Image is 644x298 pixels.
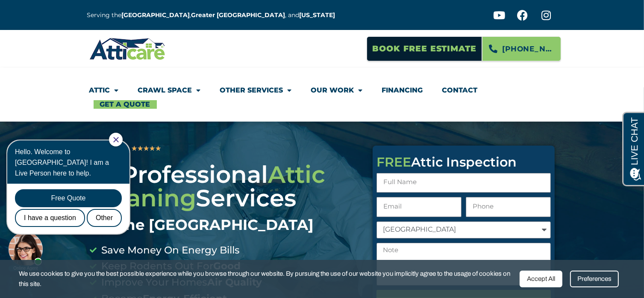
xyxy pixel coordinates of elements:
[143,143,149,154] i: ★
[11,15,118,47] div: Hello. Welcome to [GEOGRAPHIC_DATA]! I am a Live Person here to help.
[122,11,190,19] a: [GEOGRAPHIC_DATA]
[155,143,161,154] i: ★
[19,268,514,289] span: We use cookies to give you the best possible experience while you browse through our website. By ...
[376,197,462,217] input: Email
[376,156,551,169] div: Attic Inspection
[89,216,360,234] div: in the [GEOGRAPHIC_DATA]
[105,1,118,15] div: Close Chat
[149,143,155,154] i: ★
[100,242,240,259] span: Save Money On Energy Bills
[131,143,161,154] div: 5/5
[482,36,561,61] a: [PHONE_NUMBER]
[442,80,478,100] a: Contact
[520,271,562,287] div: Accept All
[376,154,411,170] span: FREE
[372,41,476,57] span: Book Free Estimate
[466,197,551,217] input: Only numbers and phone characters (#, -, *, etc) are accepted.
[138,80,201,100] a: Crawl Space
[220,80,292,100] a: Other Services
[100,258,241,274] span: Keep Rodents Out For
[87,10,342,20] p: Serving the , , and
[191,11,285,19] a: Greater [GEOGRAPHIC_DATA]
[109,5,115,11] a: Close Chat
[502,42,554,56] span: [PHONE_NUMBER]
[89,80,119,100] a: Attic
[570,271,619,287] div: Preferences
[4,132,141,272] iframe: Chat Invitation
[82,77,118,95] div: Other
[89,80,555,109] nav: Menu
[311,80,363,100] a: Our Work
[376,173,551,193] input: Full Name
[21,7,69,18] span: Opens a chat window
[11,57,118,75] div: Free Quote
[367,36,482,61] a: Book Free Estimate
[11,77,81,95] div: I have a question
[89,163,360,234] div: #1 Professional Services
[94,100,157,109] a: Get A Quote
[382,80,423,100] a: Financing
[4,134,38,140] div: Online Agent
[300,11,335,19] a: [US_STATE]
